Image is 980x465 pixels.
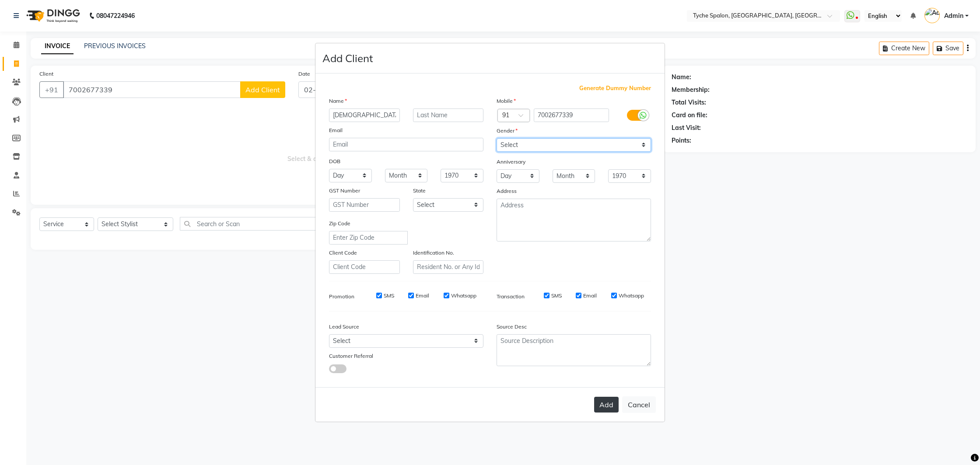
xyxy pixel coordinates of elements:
label: Transaction [497,293,525,301]
label: Mobile [497,97,516,105]
input: GST Number [329,198,400,212]
input: Mobile [534,108,609,122]
label: Source Desc [497,323,527,331]
label: Email [329,126,343,134]
input: First Name [329,108,400,122]
label: Name [329,97,347,105]
h4: Add Client [322,50,373,66]
input: Enter Zip Code [329,231,408,245]
label: Identification No. [413,249,454,257]
label: State [413,187,426,195]
button: Add [594,397,619,413]
label: Whatsapp [619,292,644,300]
label: DOB [329,157,340,165]
label: GST Number [329,187,360,195]
label: Whatsapp [451,292,476,300]
label: Email [583,292,597,300]
label: Anniversary [497,158,525,166]
label: Zip Code [329,220,350,227]
label: Gender [497,127,518,135]
input: Last Name [413,108,484,122]
label: Customer Referral [329,352,373,360]
span: Generate Dummy Number [579,84,651,93]
label: Client Code [329,249,357,257]
label: Lead Source [329,323,359,331]
label: SMS [551,292,562,300]
label: SMS [384,292,394,300]
input: Resident No. or Any Id [413,260,484,274]
input: Client Code [329,260,400,274]
label: Address [497,187,517,195]
label: Email [416,292,429,300]
button: Cancel [622,396,656,413]
input: Email [329,138,483,151]
label: Promotion [329,293,354,301]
